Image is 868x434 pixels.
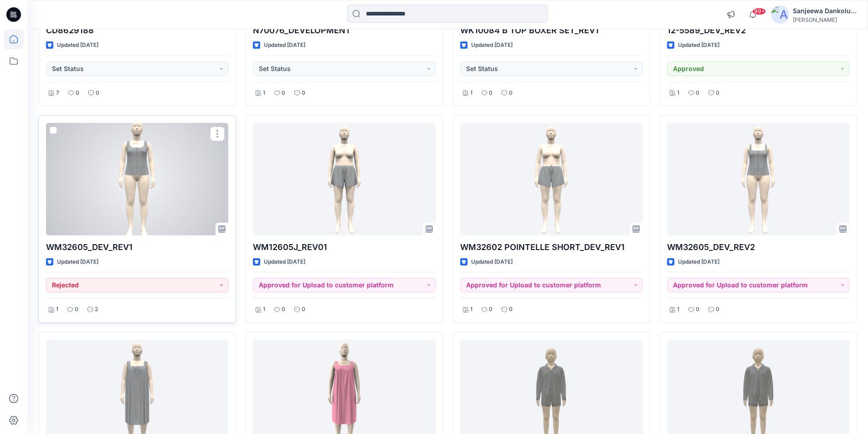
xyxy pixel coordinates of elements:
[282,88,285,98] p: 0
[716,305,719,314] p: 0
[752,8,766,15] span: 99+
[282,305,285,314] p: 0
[771,5,789,24] img: avatar
[460,123,642,235] a: WM32602 POINTELLE SHORT_DEV_REV1
[471,257,513,267] p: Updated [DATE]
[57,41,98,50] p: Updated [DATE]
[46,241,228,254] p: WM32605_DEV_REV1
[793,5,857,16] div: Sanjeewa Dankoluwage
[264,41,305,50] p: Updated [DATE]
[509,88,513,98] p: 0
[46,24,228,37] p: CD8629188
[302,305,305,314] p: 0
[696,305,699,314] p: 0
[56,305,58,314] p: 1
[302,88,305,98] p: 0
[677,305,679,314] p: 1
[460,24,642,37] p: WK10084 B TOP BOXER SET_REV1
[95,305,98,314] p: 2
[667,241,849,254] p: WM32605_DEV_REV2
[696,88,699,98] p: 0
[716,88,719,98] p: 0
[667,123,849,235] a: WM32605_DEV_REV2
[678,41,719,50] p: Updated [DATE]
[253,24,435,37] p: N70076_DEVELOPMENT
[264,257,305,267] p: Updated [DATE]
[75,305,78,314] p: 0
[677,88,679,98] p: 1
[471,41,513,50] p: Updated [DATE]
[489,88,493,98] p: 0
[793,16,857,23] div: [PERSON_NAME]
[489,305,493,314] p: 0
[509,305,513,314] p: 0
[460,241,642,254] p: WM32602 POINTELLE SHORT_DEV_REV1
[678,257,719,267] p: Updated [DATE]
[253,241,435,254] p: WM12605J_REV01
[253,123,435,235] a: WM12605J_REV01
[470,88,473,98] p: 1
[263,88,265,98] p: 1
[470,305,473,314] p: 1
[96,88,99,98] p: 0
[76,88,79,98] p: 0
[667,24,849,37] p: 12-5589_DEV_REV2
[57,257,98,267] p: Updated [DATE]
[46,123,228,235] a: WM32605_DEV_REV1
[56,88,59,98] p: 7
[263,305,265,314] p: 1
